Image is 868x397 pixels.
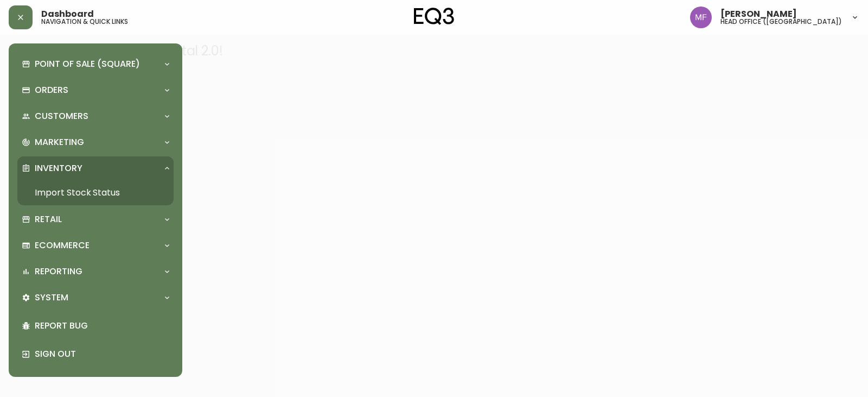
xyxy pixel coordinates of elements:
div: Inventory [17,156,174,180]
p: Customers [35,110,88,122]
p: Retail [35,213,62,225]
span: Dashboard [41,10,94,18]
div: Reporting [17,260,174,283]
div: Customers [17,104,174,128]
p: Ecommerce [35,240,90,251]
p: Point of Sale (Square) [35,58,140,70]
p: Sign Out [35,348,169,360]
p: Reporting [35,266,82,278]
div: Sign Out [17,340,174,368]
div: Report Bug [17,312,174,340]
p: Marketing [35,136,84,148]
p: Orders [35,84,68,96]
div: Retail [17,207,174,231]
div: Marketing [17,130,174,154]
img: logo [414,8,454,25]
img: 91cf6c4ea787f0dec862db02e33d59b3 [690,7,712,28]
span: [PERSON_NAME] [720,10,797,18]
h5: navigation & quick links [41,18,128,25]
p: System [35,292,68,304]
p: Report Bug [35,320,169,332]
div: Point of Sale (Square) [17,52,174,76]
p: Inventory [35,162,82,174]
div: Ecommerce [17,234,174,257]
a: Import Stock Status [17,180,174,205]
div: System [17,286,174,310]
div: Orders [17,78,174,102]
h5: head office ([GEOGRAPHIC_DATA]) [720,18,842,25]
